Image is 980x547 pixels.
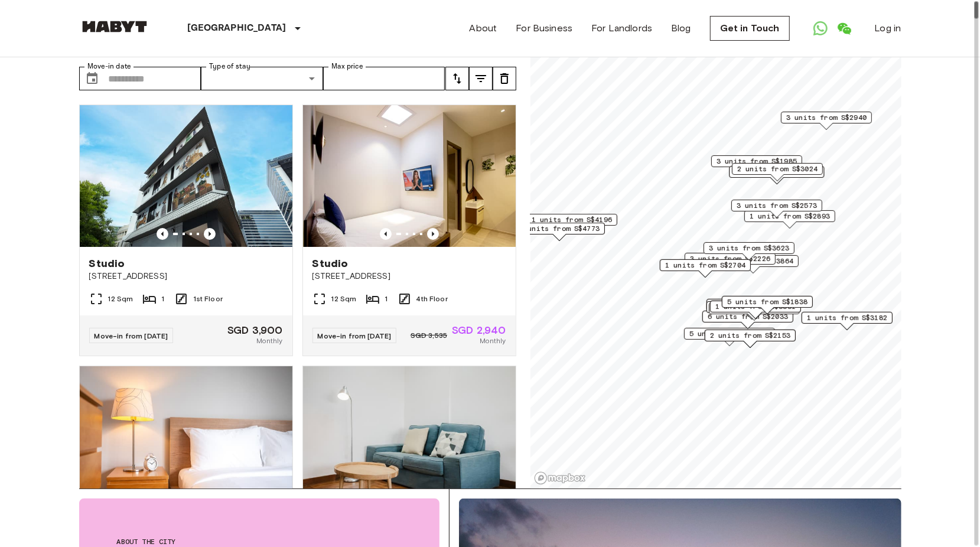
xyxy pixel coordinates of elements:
[108,294,134,304] span: 12 Sqm
[710,301,801,319] div: Map marker
[89,271,283,282] span: [STREET_ADDRESS]
[331,61,363,71] label: Max price
[469,67,493,90] button: tune
[671,21,691,35] a: Blog
[80,105,292,247] img: Marketing picture of unit SG-01-110-044_001
[689,328,770,339] span: 5 units from S$1680
[702,311,793,329] div: Map marker
[532,214,612,225] span: 1 units from S$4196
[706,299,797,317] div: Map marker
[80,67,104,90] button: Choose date
[385,294,388,304] span: 1
[89,256,125,271] span: Studio
[660,259,751,278] div: Map marker
[706,301,797,320] div: Map marker
[875,21,901,35] a: Log in
[717,156,797,167] span: 3 units from S$1985
[832,17,856,40] a: Open WeChat
[411,330,447,341] span: SGD 3,535
[303,105,516,247] img: Marketing picture of unit SG-01-110-033-001
[480,336,506,346] span: Monthly
[256,336,282,346] span: Monthly
[711,155,802,174] div: Map marker
[303,366,516,508] img: Marketing picture of unit SG-01-108-001-001
[204,228,216,240] button: Previous image
[526,214,617,232] div: Map marker
[95,331,168,340] span: Move-in from [DATE]
[161,294,164,304] span: 1
[493,67,516,90] button: tune
[318,331,392,340] span: Move-in from [DATE]
[302,105,516,356] a: Marketing picture of unit SG-01-110-033-001Previous imagePrevious imageStudio[STREET_ADDRESS]12 S...
[809,17,832,40] a: Open WhatsApp
[79,21,150,32] img: Habyt
[227,325,282,336] span: SGD 3,900
[470,21,497,35] a: About
[157,228,168,240] button: Previous image
[710,16,790,41] a: Get in Touch
[519,223,600,234] span: 1 units from S$4773
[727,297,808,307] span: 5 units from S$1838
[715,301,796,312] span: 1 units from S$3381
[690,253,770,264] span: 3 units from S$2226
[722,296,813,314] div: Map marker
[87,61,131,71] label: Move-in date
[534,471,586,485] a: Mapbox logo
[209,61,250,71] label: Type of stay
[665,260,745,271] span: 1 units from S$2704
[445,67,469,90] button: tune
[79,105,293,356] a: Marketing picture of unit SG-01-110-044_001Previous imagePrevious imageStudio[STREET_ADDRESS]12 S...
[193,294,223,304] span: 1st Floor
[514,223,605,241] div: Map marker
[732,163,823,181] div: Map marker
[331,294,357,304] span: 12 Sqm
[684,328,775,346] div: Map marker
[731,200,822,218] div: Map marker
[713,256,793,266] span: 1 units from S$3864
[709,243,789,253] span: 3 units from S$3623
[750,211,830,222] span: 1 units from S$2893
[685,253,776,271] div: Map marker
[380,228,392,240] button: Previous image
[710,330,790,341] span: 2 units from S$2153
[729,166,824,184] div: Map marker
[807,312,887,323] span: 1 units from S$3182
[312,271,506,282] span: [STREET_ADDRESS]
[416,294,448,304] span: 4th Floor
[516,21,572,35] a: For Business
[80,366,292,508] img: Marketing picture of unit SG-01-106-001-01
[737,164,818,174] span: 2 units from S$3024
[744,210,835,229] div: Map marker
[709,302,800,321] div: Map marker
[705,330,796,348] div: Map marker
[117,536,402,547] span: About the city
[188,21,286,35] p: [GEOGRAPHIC_DATA]
[802,312,893,330] div: Map marker
[312,256,349,271] span: Studio
[591,21,652,35] a: For Landlords
[704,242,795,261] div: Map marker
[712,299,792,310] span: 2 units from S$2342
[737,200,817,211] span: 3 units from S$2573
[786,112,867,123] span: 3 units from S$2940
[452,325,506,336] span: SGD 2,940
[708,255,799,273] div: Map marker
[427,228,439,240] button: Previous image
[781,112,872,130] div: Map marker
